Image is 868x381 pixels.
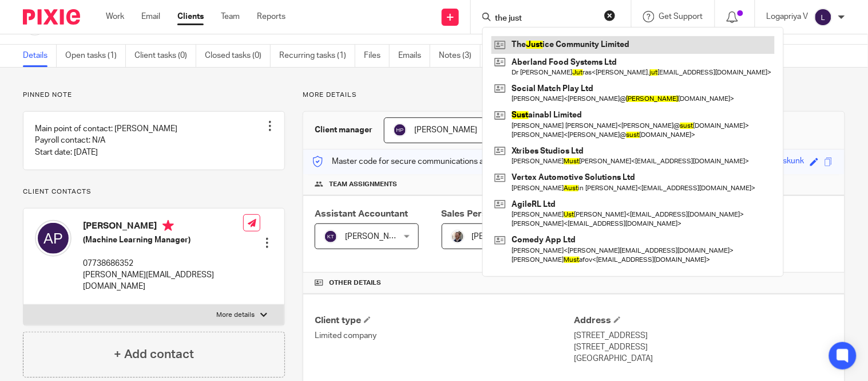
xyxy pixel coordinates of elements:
[315,330,574,341] p: Limited company
[141,11,160,22] a: Email
[35,220,72,257] img: svg%3E
[114,345,194,363] h4: + Add contact
[83,220,243,234] h4: [PERSON_NAME]
[23,9,80,25] img: Pixie
[65,45,126,67] a: Open tasks (1)
[312,156,509,167] p: Master code for secure communications and files
[83,269,243,293] p: [PERSON_NAME][EMAIL_ADDRESS][DOMAIN_NAME]
[398,45,430,67] a: Emails
[439,45,481,67] a: Notes (3)
[574,315,833,327] h4: Address
[767,11,808,22] p: Logapriya V
[221,11,240,22] a: Team
[442,209,498,218] span: Sales Person
[574,353,833,364] p: [GEOGRAPHIC_DATA]
[162,220,174,231] i: Primary
[494,14,597,24] input: Search
[279,45,355,67] a: Recurring tasks (1)
[315,315,574,327] h4: Client type
[364,45,390,67] a: Files
[23,45,57,67] a: Details
[315,209,408,218] span: Assistant Accountant
[83,234,243,246] h5: (Machine Learning Manager)
[472,233,535,241] span: [PERSON_NAME]
[393,123,407,137] img: svg%3E
[324,230,338,243] img: svg%3E
[23,187,285,197] p: Client contacts
[205,45,271,67] a: Closed tasks (0)
[106,11,124,22] a: Work
[303,91,845,100] p: More details
[414,126,477,134] span: [PERSON_NAME]
[23,91,285,100] p: Pinned note
[315,124,372,136] h3: Client manager
[574,330,833,341] p: [STREET_ADDRESS]
[329,180,397,189] span: Team assignments
[814,8,833,26] img: svg%3E
[257,11,286,22] a: Reports
[134,45,196,67] a: Client tasks (0)
[329,278,381,288] span: Other details
[216,311,255,320] p: More details
[690,155,804,168] div: prickly-jade-houndstooth-skunk
[345,233,408,241] span: [PERSON_NAME]
[451,230,465,243] img: Matt%20Circle.png
[574,341,833,353] p: [STREET_ADDRESS]
[177,11,204,22] a: Clients
[83,258,243,269] p: 07738686352
[659,13,703,21] span: Get Support
[604,10,616,21] button: Clear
